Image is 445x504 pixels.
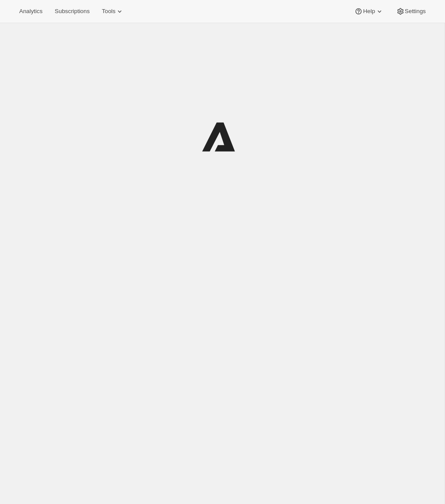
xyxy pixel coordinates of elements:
[405,8,426,15] span: Settings
[102,8,115,15] span: Tools
[19,8,42,15] span: Analytics
[49,5,95,17] button: Subscriptions
[363,8,375,15] span: Help
[349,5,389,17] button: Help
[97,5,129,17] button: Tools
[391,5,431,17] button: Settings
[55,8,90,15] span: Subscriptions
[14,5,48,17] button: Analytics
